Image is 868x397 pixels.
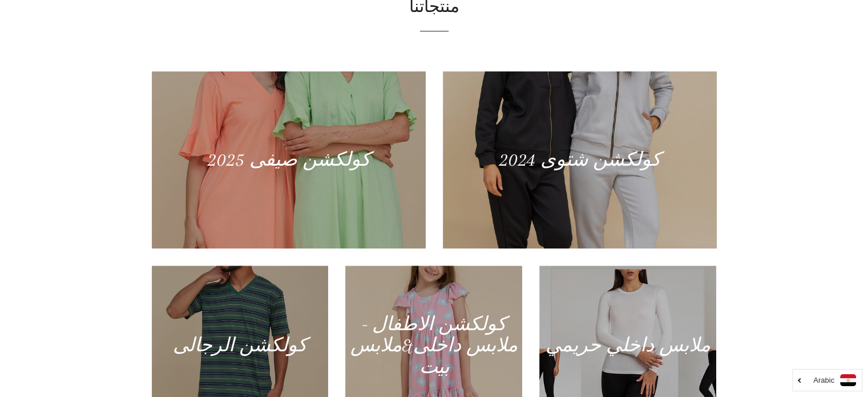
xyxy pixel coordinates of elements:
[798,374,856,386] a: Arabic
[152,71,426,248] a: كولكشن صيفى 2025
[813,376,834,384] i: Arabic
[443,71,717,248] a: كولكشن شتوى 2024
